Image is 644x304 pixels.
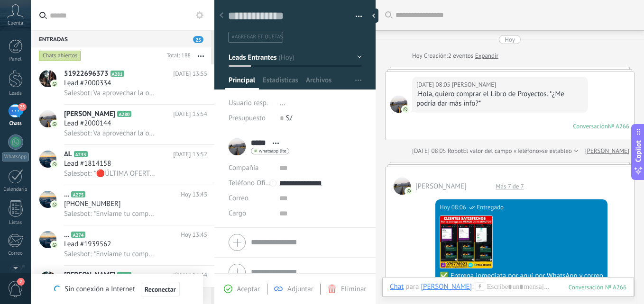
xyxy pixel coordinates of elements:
button: Reconectar [141,282,180,297]
span: whatsapp lite [259,149,286,153]
span: 25 [18,103,26,111]
span: para [405,282,419,292]
div: Listas [2,220,29,226]
div: Hoy [412,51,424,61]
span: Jorge [415,182,467,191]
span: : [472,282,473,292]
span: Eliminar [341,285,366,294]
span: Salesbot: Va aprovechar la oferta, estimado? [64,89,155,98]
span: Jorge [452,80,496,89]
div: WhatsApp [2,152,29,161]
span: Presupuesto [229,114,266,123]
span: 2 eventos [448,51,473,61]
span: Hoy 13:45 [181,230,207,240]
span: Jorge [394,178,411,195]
div: Presupuesto [229,111,273,126]
span: Entregado [477,203,504,212]
span: [DATE] 13:54 [173,109,207,119]
button: Correo [229,191,248,206]
a: Expandir [475,51,498,61]
span: Salesbot: *🔴ÚLTIMA OFERTA SOLO POR 10 MINUTOS* ¡Es ahora o nunca!🔥 📚Llévate los 3 LIBROS en PDF p... [64,169,155,178]
a: avataricon∆LA233[DATE] 13:52Lead #1814158Salesbot: *🔴ÚLTIMA OFERTA SOLO POR 10 MINUTOS* ¡Es ahora... [31,145,214,185]
a: avataricon[PERSON_NAME]A280[DATE] 13:54Lead #2000144Salesbot: Va aprovechar la oferta, estimado? [31,105,214,144]
div: Más 7 de 7 [491,182,529,190]
div: Correo [2,250,29,257]
img: icon [51,241,58,248]
div: 266 [569,283,626,291]
div: .Hola, quiero comprar el Libro de Proyectos. *¿Me podría dar más info?* [416,89,584,108]
span: [PHONE_NUMBER] [64,199,121,209]
span: Estadísticas [263,76,298,89]
span: A232 [117,272,131,278]
span: 2 [17,278,25,286]
span: Cuenta [8,20,23,27]
button: Más [191,47,211,64]
span: Jorge [390,96,407,113]
span: A281 [110,71,124,77]
span: ... [64,230,69,240]
span: 25 [193,36,203,43]
span: Cargo [229,210,246,217]
a: [PERSON_NAME] [585,146,629,156]
span: Hoy 13:45 [181,190,207,199]
span: A274 [71,232,85,238]
span: [DATE] 13:52 [173,150,207,159]
img: icon [51,80,58,87]
img: 8681e960-fe00-4571-a680-ac3750bd4243 [440,216,492,268]
div: Hoy 08:06 [440,203,468,212]
div: [DATE] 08:05 [412,146,448,156]
button: Teléfono Oficina [229,176,272,191]
div: Chats [2,121,29,127]
div: № A266 [608,122,629,130]
div: Creación: [412,51,498,61]
div: Leads [2,90,29,97]
div: Calendario [2,187,29,193]
div: Panel [2,56,29,63]
span: Robot [448,147,463,155]
span: Teléfono Oficina [229,179,278,188]
span: ... [64,190,69,199]
span: S/ [286,114,292,123]
div: ✅ Entrega inmediata por aquí por WhatsApp y correo [440,271,603,281]
div: [DATE] 08:05 [416,80,452,89]
span: Principal [229,76,255,89]
div: Ocultar [369,9,378,23]
span: [DATE] 13:55 [173,69,207,79]
div: Compañía [229,161,272,176]
span: 51922696373 [64,69,109,79]
div: Entradas [31,30,211,47]
span: [PERSON_NAME] [64,270,115,280]
span: [PERSON_NAME] [64,109,115,119]
div: Cargo [229,206,272,221]
span: Aceptar [237,285,260,294]
span: A233 [74,151,88,157]
div: Usuario resp. [229,96,273,111]
span: Archivos [306,76,331,89]
img: icon [51,201,58,208]
span: se establece en «[PHONE_NUMBER]» [542,146,639,156]
span: Lead #1814158 [64,159,111,169]
span: Lead #2000144 [64,119,111,128]
div: Total: 188 [163,51,191,61]
img: com.amocrm.amocrmwa.svg [402,106,409,113]
a: avataricon...A274Hoy 13:45Lead #1939562Salesbot: *Envíame tu comprobante de pago* 📲 y recibe tus ... [31,225,214,265]
a: avataricon51922696373A281[DATE] 13:55Lead #2000334Salesbot: Va aprovechar la oferta, estimado? [31,64,214,104]
span: Reconectar [145,286,176,293]
span: Salesbot: *Envíame tu comprobante de pago* 📲 y recibe tus libros de planos 📚 al instante por aqui... [64,209,155,218]
div: Jorge [421,282,472,291]
div: Conversación [573,122,608,130]
span: ... [280,98,285,107]
span: Usuario resp. [229,98,268,107]
div: Sin conexión a Internet [54,281,179,297]
span: Lead #1939562 [64,240,111,249]
span: A280 [117,111,131,117]
div: Hoy [505,35,515,44]
img: icon [51,121,58,127]
span: ∆L [64,150,72,159]
img: icon [51,161,58,168]
span: A275 [71,191,85,197]
span: Correo [229,194,248,203]
span: [DATE] 13:44 [173,270,207,280]
span: Lead #2000334 [64,79,111,88]
span: Salesbot: Va aprovechar la oferta, estimado? [64,129,155,138]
